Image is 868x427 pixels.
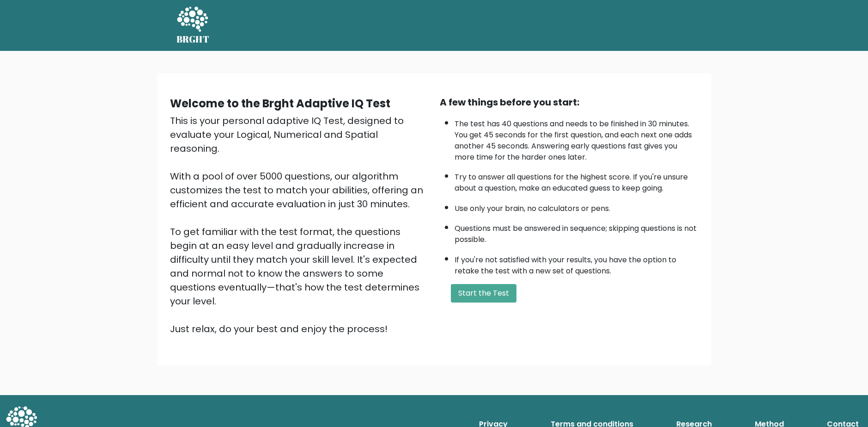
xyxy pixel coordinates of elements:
[455,218,698,245] li: Questions must be answered in sequence; skipping questions is not possible.
[176,34,210,45] h5: BRGHT
[455,250,698,277] li: If you're not satisfied with your results, you have the option to retake the test with a new set ...
[170,96,390,111] b: Welcome to the Brght Adaptive IQ Test
[440,95,698,109] div: A few things before you start:
[170,114,429,336] div: This is your personal adaptive IQ Test, designed to evaluate your Logical, Numerical and Spatial ...
[451,284,516,303] button: Start the Test
[455,167,698,194] li: Try to answer all questions for the highest score. If you're unsure about a question, make an edu...
[455,198,698,214] li: Use only your brain, no calculators or pens.
[455,114,698,163] li: The test has 40 questions and needs to be finished in 30 minutes. You get 45 seconds for the firs...
[176,4,210,47] a: BRGHT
